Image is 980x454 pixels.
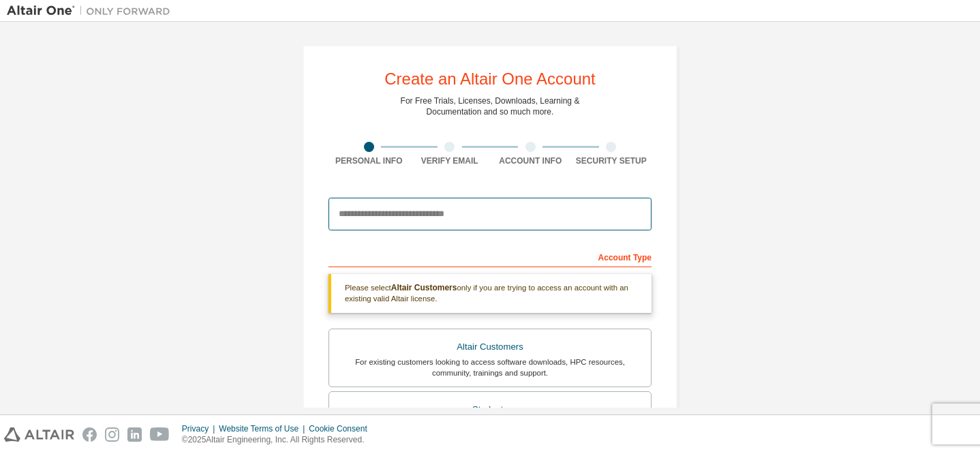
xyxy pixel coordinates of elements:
img: Altair One [7,4,177,18]
div: Altair Customers [337,337,643,357]
img: facebook.svg [82,427,97,442]
div: Security Setup [571,155,652,166]
img: instagram.svg [105,427,119,442]
img: altair_logo.svg [4,427,74,442]
div: Account Info [490,155,571,166]
div: For existing customers looking to access software downloads, HPC resources, community, trainings ... [337,357,643,378]
div: Create an Altair One Account [384,71,596,87]
img: linkedin.svg [127,427,142,442]
div: Cookie Consent [309,423,375,434]
div: Please select only if you are trying to access an account with an existing valid Altair license. [328,274,652,313]
div: For Free Trials, Licenses, Downloads, Learning & Documentation and so much more. [401,95,580,117]
div: Students [337,400,643,419]
div: Privacy [182,423,219,434]
img: youtube.svg [150,427,170,442]
div: Website Terms of Use [219,423,309,434]
p: © 2025 Altair Engineering, Inc. All Rights Reserved. [182,434,376,446]
div: Account Type [328,245,652,267]
div: Verify Email [410,155,491,166]
b: Altair Customers [391,283,457,292]
div: Personal Info [328,155,410,166]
